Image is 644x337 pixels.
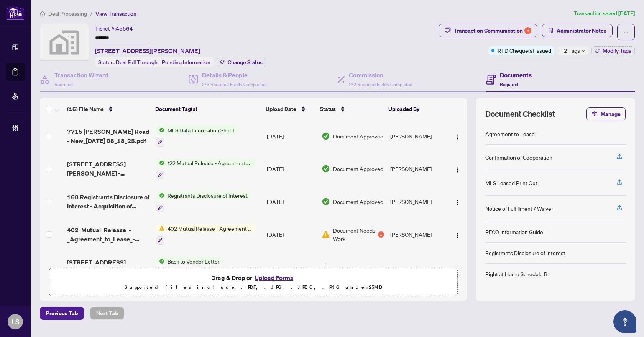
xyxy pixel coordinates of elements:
[266,105,296,113] span: Upload Date
[64,98,152,120] th: (16) File Name
[252,273,296,283] button: Upload Forms
[452,261,464,273] button: Logo
[156,191,251,212] button: Status IconRegistrants Disclosure of Interest
[156,126,164,134] img: Status Icon
[264,153,319,186] td: [DATE]
[54,70,108,80] h4: Transaction Wizard
[485,204,553,213] div: Notice of Fulfillment / Waiver
[455,134,461,140] img: Logo
[6,6,25,20] img: logo
[485,130,535,138] div: Agreement to Lease
[164,191,251,200] span: Registrants Disclosure of Interest
[54,283,453,292] p: Supported files include .PDF, .JPG, .JPEG, .PNG under 25 MB
[264,120,319,153] td: [DATE]
[90,307,124,320] button: Next Tab
[264,251,319,284] td: [DATE]
[548,28,554,33] span: solution
[524,27,531,34] div: 3
[90,9,92,18] li: /
[623,29,629,35] span: ellipsis
[217,58,266,67] button: Change Status
[455,167,461,173] img: Logo
[156,191,164,200] img: Status Icon
[264,185,319,218] td: [DATE]
[67,127,149,145] span: 7715 [PERSON_NAME] Road - New_[DATE] 08_18_25.pdf
[95,24,133,33] div: Ticket #:
[40,307,84,320] button: Previous Tab
[156,159,164,167] img: Status Icon
[95,10,136,17] span: View Transaction
[164,126,238,134] span: MLS Data Information Sheet
[67,192,149,211] span: 160 Registrants Disclosure of Interest - Acquisition of Property - PropTx-OREA_[DATE] 20_57_00 EX...
[49,268,457,296] span: Drag & Drop orUpload FormsSupported files include .PDF, .JPG, .JPEG, .PNG under25MB
[264,218,319,251] td: [DATE]
[333,164,383,173] span: Document Approved
[40,24,89,60] img: svg%3e
[349,70,412,80] h4: Commission
[574,9,635,18] article: Transaction saved [DATE]
[202,70,266,80] h4: Details & People
[67,160,149,178] span: [STREET_ADDRESS][PERSON_NAME] - Final_[DATE] EXECUTED.pdf
[603,48,631,54] span: Modify Tags
[116,59,210,66] span: Deal Fell Through - Pending Information
[46,307,78,319] span: Previous Tab
[560,46,580,55] span: +2 Tags
[387,218,448,251] td: [PERSON_NAME]
[333,226,376,243] span: Document Needs Work
[67,225,149,244] span: 402_Mutual_Release_-_Agreement_to_Lease_-_Residential_-_PropTx-[PERSON_NAME] 3.pdf
[228,60,263,65] span: Change Status
[485,249,565,257] div: Registrants Disclosure of Interest
[40,11,45,16] span: home
[322,230,330,239] img: Document Status
[485,270,547,278] div: Right at Home Schedule B
[322,132,330,140] img: Document Status
[54,81,73,87] span: Required
[387,251,448,284] td: [PERSON_NAME]
[582,49,585,53] span: down
[385,98,445,120] th: Uploaded By
[164,257,223,265] span: Back to Vendor Letter
[452,228,464,241] button: Logo
[613,310,636,333] button: Open asap
[455,232,461,238] img: Logo
[454,24,531,37] div: Transaction Communication
[333,132,383,140] span: Document Approved
[586,107,626,120] button: Manage
[322,263,330,271] img: Document Status
[156,126,238,147] button: Status IconMLS Data Information Sheet
[263,98,317,120] th: Upload Date
[67,105,104,113] span: (16) File Name
[211,273,296,283] span: Drag & Drop or
[452,130,464,142] button: Logo
[452,195,464,208] button: Logo
[387,120,448,153] td: [PERSON_NAME]
[11,316,20,327] span: LS
[387,153,448,186] td: [PERSON_NAME]
[333,197,383,206] span: Document Approved
[485,179,537,187] div: MLS Leased Print Out
[156,257,164,265] img: Status Icon
[500,70,532,80] h4: Documents
[455,199,461,205] img: Logo
[378,231,384,238] div: 1
[164,159,255,167] span: 122 Mutual Release - Agreement of Purchase and Sale
[95,57,214,67] div: Status:
[95,46,200,55] span: [STREET_ADDRESS][PERSON_NAME]
[322,164,330,173] img: Document Status
[152,98,263,120] th: Document Tag(s)
[591,46,635,55] button: Modify Tags
[156,159,255,179] button: Status Icon122 Mutual Release - Agreement of Purchase and Sale
[202,81,266,87] span: 2/3 Required Fields Completed
[156,224,255,245] button: Status Icon402 Mutual Release - Agreement to Lease - Residential
[322,197,330,206] img: Document Status
[349,81,412,87] span: 2/2 Required Fields Completed
[116,25,133,32] span: 45564
[164,224,255,233] span: 402 Mutual Release - Agreement to Lease - Residential
[387,185,448,218] td: [PERSON_NAME]
[48,10,87,17] span: Deal Processing
[601,108,621,120] span: Manage
[333,263,383,271] span: Document Approved
[320,105,336,113] span: Status
[317,98,385,120] th: Status
[485,153,552,161] div: Confirmation of Cooperation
